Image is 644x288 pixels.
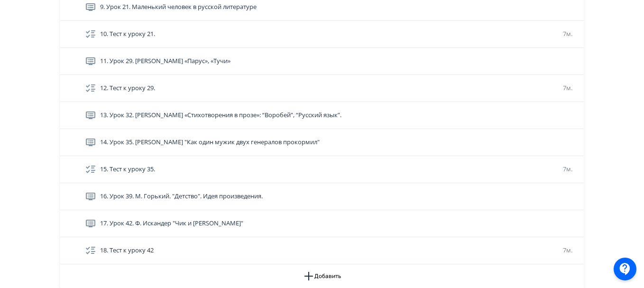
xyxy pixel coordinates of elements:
[563,84,572,92] span: 7м.
[563,165,572,173] span: 7м.
[60,183,584,210] div: 16. Урок 39. М. Горький. "Детство". Идея произведения.
[60,21,584,48] div: 10. Тест к уроку 21.7м.
[100,219,243,228] span: 17. Урок 42. Ф. Искандер "Чик и Пушкин"
[100,29,155,39] span: 10. Тест к уроку 21.
[100,84,155,93] span: 12. Тест к уроку 29.
[60,102,584,129] div: 13. Урок 32. [PERSON_NAME] «Стихотворения в прозе»: “Воробей”, “Русский язык”.
[60,210,584,237] div: 17. Урок 42. Ф. Искандер "Чик и [PERSON_NAME]"
[60,75,584,102] div: 12. Тест к уроку 29.7м.
[100,111,341,120] span: 13. Урок 32. И.С. Тургенев «Стихотворения в прозе»: “Воробей”, “Русский язык”.
[563,29,572,38] span: 7м.
[563,246,572,254] span: 7м.
[100,56,230,66] span: 11. Урок 29. М.Ю. Лермонтов «Парус», «Тучи»
[100,165,155,174] span: 15. Тест к уроку 35.
[100,2,257,12] span: 9. Урок 21. Маленький человек в русской литературе
[60,156,584,183] div: 15. Тест к уроку 35.7м.
[100,138,320,147] span: 14. Урок 35. М.Е. Салтыков-Щедрин "Как один мужик двух генералов прокормил"
[100,246,154,255] span: 18. Тест к уроку 42
[60,237,584,264] div: 18. Тест к уроку 427м.
[60,48,584,75] div: 11. Урок 29. [PERSON_NAME] «Парус», «Тучи»
[60,129,584,156] div: 14. Урок 35. [PERSON_NAME] "Как один мужик двух генералов прокормил"
[60,264,584,288] button: Добавить
[100,192,263,201] span: 16. Урок 39. М. Горький. "Детство". Идея произведения.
